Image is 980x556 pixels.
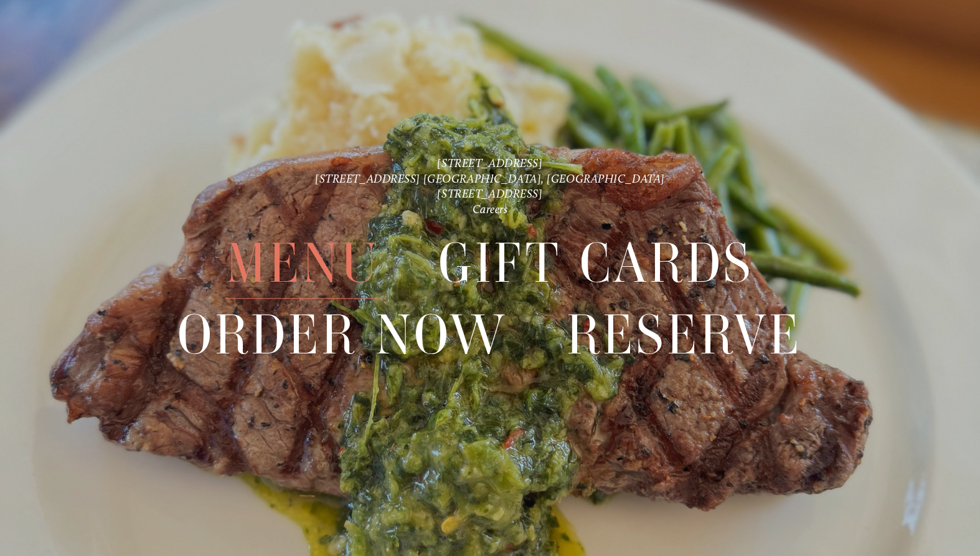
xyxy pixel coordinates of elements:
[226,228,380,299] span: Menu
[226,228,380,298] a: Menu
[438,228,753,299] span: Gift Cards
[473,202,508,216] a: Careers
[315,171,665,186] a: [STREET_ADDRESS] [GEOGRAPHIC_DATA], [GEOGRAPHIC_DATA]
[438,228,753,298] a: Gift Cards
[437,186,542,201] a: [STREET_ADDRESS]
[567,299,803,370] a: Reserve
[177,299,507,370] a: Order Now
[177,299,507,370] span: Order Now
[437,156,542,170] a: [STREET_ADDRESS]
[567,299,803,370] span: Reserve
